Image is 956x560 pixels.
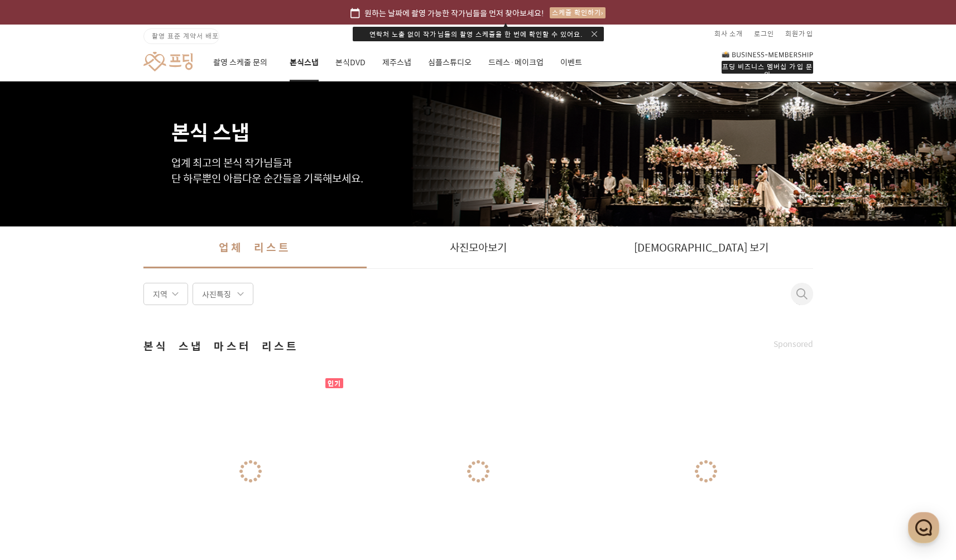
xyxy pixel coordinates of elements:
span: 촬영 표준 계약서 배포 [152,31,219,41]
div: 프딩 비즈니스 멤버십 가입 문의 [722,61,813,74]
a: 업체 리스트 [143,226,367,268]
span: 원하는 날짜에 촬영 가능한 작가님들을 먼저 찾아보세요! [364,7,544,19]
a: [DEMOGRAPHIC_DATA] 보기 [590,226,813,268]
a: 이벤트 [560,44,582,81]
h1: 본식 스냅 [171,81,785,142]
a: 회원가입 [785,25,813,42]
a: 프딩 비즈니스 멤버십 가입 문의 [722,50,813,74]
a: 로그인 [754,25,774,42]
p: 업계 최고의 본식 작가님들과 단 하루뿐인 아름다운 순간들을 기록해보세요. [171,155,785,186]
a: 사진모아보기 [367,226,590,268]
span: Sponsored [774,339,813,350]
div: 연락처 노출 없이 작가님들의 촬영 스케줄을 한 번에 확인할 수 있어요. [353,27,604,41]
a: 제주스냅 [382,44,411,81]
a: 심플스튜디오 [428,44,472,81]
a: 본식스냅 [290,44,319,81]
a: 회사 소개 [714,25,743,42]
div: 스케줄 확인하기 [550,7,606,18]
span: 본식 스냅 마스터 리스트 [143,339,299,354]
div: 사진특징 [193,283,253,305]
a: 촬영 스케줄 문의 [213,44,273,81]
div: 인기 [325,378,343,388]
a: 드레스·메이크업 [488,44,544,81]
button: 취소 [791,288,804,311]
a: 촬영 표준 계약서 배포 [143,28,219,44]
a: 본식DVD [335,44,366,81]
div: 지역 [143,283,188,305]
